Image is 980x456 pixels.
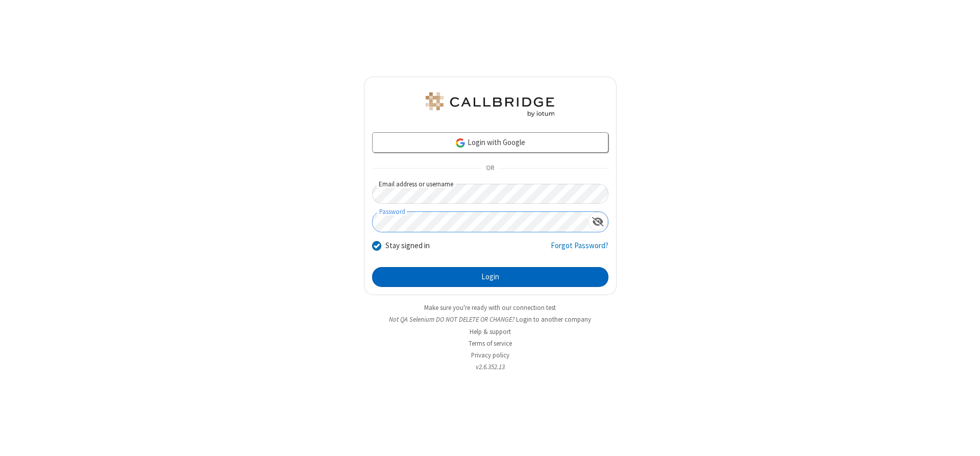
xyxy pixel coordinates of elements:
img: QA Selenium DO NOT DELETE OR CHANGE [424,92,556,117]
input: Password [373,212,588,232]
button: Login [372,267,608,287]
button: Login to another company [516,315,591,324]
label: Stay signed in [385,240,430,252]
a: Make sure you're ready with our connection test [424,303,556,312]
a: Forgot Password? [551,240,608,259]
a: Privacy policy [471,351,509,359]
div: Show password [588,212,608,231]
li: v2.6.352.13 [364,362,617,372]
a: Login with Google [372,132,608,153]
span: OR [482,161,498,176]
a: Terms of service [469,339,512,348]
input: Email address or username [372,184,608,204]
img: google-icon.png [455,137,466,149]
li: Not QA Selenium DO NOT DELETE OR CHANGE? [364,315,617,324]
iframe: Chat [954,429,972,449]
a: Help & support [470,327,511,336]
